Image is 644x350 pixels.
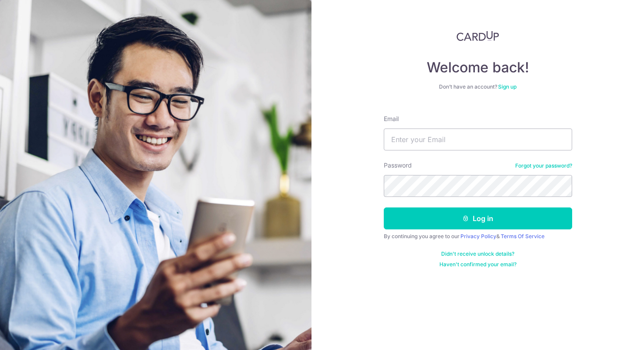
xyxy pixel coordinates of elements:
[456,31,499,41] img: CardUp Logo
[439,261,517,268] a: Haven't confirmed your email?
[384,161,412,170] label: Password
[384,129,572,150] input: Enter your Email
[501,233,545,239] a: Terms Of Service
[460,233,496,239] a: Privacy Policy
[384,233,572,240] div: By continuing you agree to our &
[384,83,572,90] div: Don’t have an account?
[384,114,399,123] label: Email
[515,162,572,169] a: Forgot your password?
[384,207,572,229] button: Log in
[441,250,514,257] a: Didn't receive unlock details?
[498,83,517,90] a: Sign up
[384,59,572,76] h4: Welcome back!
